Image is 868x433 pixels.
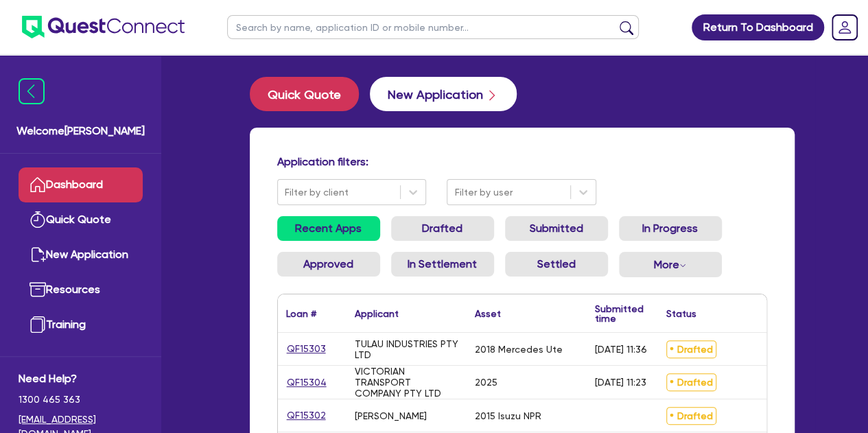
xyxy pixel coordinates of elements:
a: Return To Dashboard [692,14,824,40]
a: Recent Apps [277,216,380,241]
a: QF15303 [286,341,327,357]
div: Loan # [286,309,316,318]
span: 1300 465 363 [19,393,143,407]
button: Dropdown toggle [619,252,722,277]
a: Drafted [391,216,494,241]
a: In Progress [619,216,722,241]
span: Drafted [666,373,716,391]
a: Resources [19,272,143,307]
a: QF15302 [286,408,327,423]
img: new-application [30,246,46,263]
div: TULAU INDUSTRIES PTY LTD [355,338,458,360]
button: Quick Quote [250,77,359,111]
span: Welcome [PERSON_NAME] [16,123,145,139]
img: resources [30,281,46,298]
div: Asset [475,309,501,318]
a: Submitted [505,216,608,241]
input: Search by name, application ID or mobile number... [227,15,639,39]
div: Status [666,309,696,318]
a: Quick Quote [250,77,370,111]
div: Submitted time [595,304,644,323]
a: In Settlement [391,252,494,277]
button: New Application [370,77,517,111]
h4: Application filters: [277,155,767,168]
a: Approved [277,252,380,277]
a: New Application [19,237,143,272]
div: [PERSON_NAME] [355,410,427,421]
a: Training [19,307,143,342]
img: icon-menu-close [19,78,45,104]
span: Drafted [666,407,716,425]
img: training [30,316,46,333]
div: Applicant [355,309,399,318]
div: 2025 [475,377,497,388]
img: quick-quote [30,211,46,228]
img: quest-connect-logo-blue [22,16,185,38]
div: [DATE] 11:36 [595,344,647,355]
div: [DATE] 11:23 [595,377,646,388]
div: 2015 Isuzu NPR [475,410,541,421]
a: Dropdown toggle [827,10,863,45]
span: Need Help? [19,371,143,387]
a: Dashboard [19,167,143,202]
div: 2018 Mercedes Ute [475,344,563,355]
div: VICTORIAN TRANSPORT COMPANY PTY LTD [355,366,458,399]
a: Settled [505,252,608,277]
a: Quick Quote [19,202,143,237]
span: Drafted [666,340,716,358]
a: QF15304 [286,375,327,390]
